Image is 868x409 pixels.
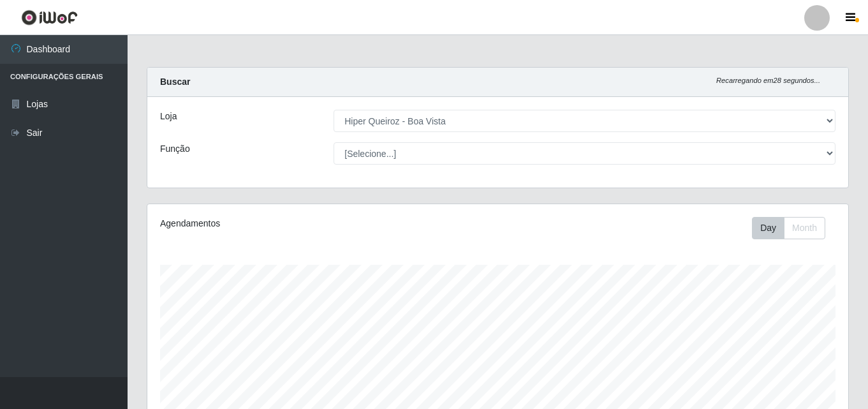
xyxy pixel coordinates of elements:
[21,10,78,26] img: CoreUI Logo
[752,217,835,239] div: Toolbar with button groups
[784,217,825,239] button: Month
[716,77,820,84] i: Recarregando em 28 segundos...
[160,217,430,230] div: Agendamentos
[160,142,190,156] label: Função
[160,77,190,87] strong: Buscar
[752,217,825,239] div: First group
[160,110,177,123] label: Loja
[752,217,784,239] button: Day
